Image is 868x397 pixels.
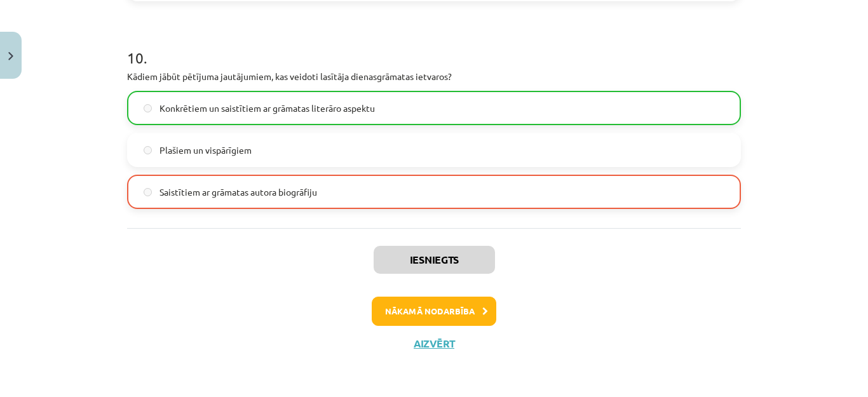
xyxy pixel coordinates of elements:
button: Nākamā nodarbība [372,297,496,326]
p: Kādiem jābūt pētījuma jautājumiem, kas veidoti lasītāja dienasgrāmatas ietvaros? [127,70,741,83]
span: Konkrētiem un saistītiem ar grāmatas literāro aspektu [159,102,375,115]
button: Iesniegts [374,246,495,274]
span: Saistītiem ar grāmatas autora biogrāfiju [159,185,317,199]
img: icon-close-lesson-0947bae3869378f0d4975bcd49f059093ad1ed9edebbc8119c70593378902aed.svg [8,52,13,60]
button: Aizvērt [410,337,458,350]
input: Plašiem un vispārīgiem [144,146,152,154]
input: Saistītiem ar grāmatas autora biogrāfiju [144,188,152,196]
input: Konkrētiem un saistītiem ar grāmatas literāro aspektu [144,104,152,112]
h1: 10 . [127,27,741,66]
span: Plašiem un vispārīgiem [159,144,252,157]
